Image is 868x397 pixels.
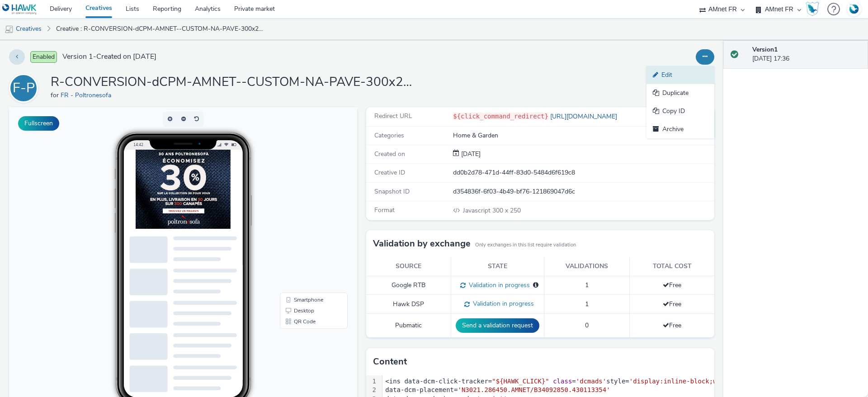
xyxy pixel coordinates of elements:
[663,300,681,308] span: Free
[453,168,713,177] div: dd0b2d78-471d-44ff-83d0-5484d6f619c8
[366,386,377,395] div: 2
[451,257,544,276] th: State
[459,150,481,158] span: [DATE]
[462,206,521,215] span: 300 x 250
[366,276,451,295] td: Google RTB
[752,45,861,64] div: [DATE] 17:36
[366,295,451,314] td: Hawk DSP
[585,321,589,330] span: 0
[382,386,809,395] div: data-dcm-placement=
[374,187,410,196] span: Snapshot ID
[456,318,539,333] button: Send a validation request
[646,102,714,120] a: Copy ID
[366,377,377,386] div: 1
[273,198,337,209] li: Desktop
[629,378,808,385] span: 'display:inline-block;width:300px;height:250px'
[51,74,412,91] h1: R-CONVERSION-dCPM-AMNET--CUSTOM-NA-PAVE-300x250-Mobile-NA - $[PHONE_NUMBER]$
[585,281,589,289] span: 1
[51,91,61,99] span: for
[576,378,606,385] span: 'dcmads'
[646,66,714,84] a: Edit
[459,150,481,159] div: Creation 25 September 2025, 17:36
[806,2,819,16] img: Hawk Academy
[585,300,589,308] span: 1
[646,120,714,138] a: Archive
[453,187,713,196] div: d354836f-6f03-4b49-bf76-121869047d6c
[475,241,576,249] small: Only exchanges in this list require validation
[374,131,404,140] span: Categories
[374,150,405,158] span: Created on
[548,112,621,121] a: [URL][DOMAIN_NAME]
[61,91,115,99] a: FR - Poltronesofa
[373,355,407,369] h3: Content
[458,386,610,393] span: 'N3021.286450.AMNET/B34092850.430113354'
[30,51,57,63] span: Enabled
[374,112,412,120] span: Redirect URL
[9,84,42,92] a: F-P
[663,321,681,330] span: Free
[630,257,714,276] th: Total cost
[366,314,451,338] td: Pubmatic
[18,116,59,131] button: Fullscreen
[285,201,305,206] span: Desktop
[5,25,14,34] img: mobile
[544,257,630,276] th: Validations
[273,209,337,220] li: QR Code
[806,2,823,16] a: Hawk Academy
[2,4,37,15] img: undefined Logo
[470,299,534,308] span: Validation in progress
[553,378,572,385] span: class
[273,187,337,198] li: Smartphone
[374,168,405,177] span: Creative ID
[13,76,35,101] div: F-P
[285,190,314,195] span: Smartphone
[453,131,713,140] div: Home & Garden
[373,237,471,250] h3: Validation by exchange
[453,113,548,120] code: ${click_command_redirect}
[492,378,549,385] span: "${HAWK_CLICK}"
[646,84,714,102] a: Duplicate
[62,52,156,62] span: Version 1 - Created on [DATE]
[752,45,778,54] strong: Version 1
[366,257,451,276] th: Source
[285,212,307,217] span: QR Code
[124,35,134,40] span: 14:42
[466,281,530,289] span: Validation in progress
[463,206,492,215] span: Javascript
[374,206,395,214] span: Format
[382,377,809,386] div: <ins data-dcm-click-tracker= = style=
[52,18,269,40] a: Creative : R-CONVERSION-dCPM-AMNET--CUSTOM-NA-PAVE-300x250-Mobile-NA - $[PHONE_NUMBER]$
[663,281,681,289] span: Free
[847,2,861,16] img: Account FR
